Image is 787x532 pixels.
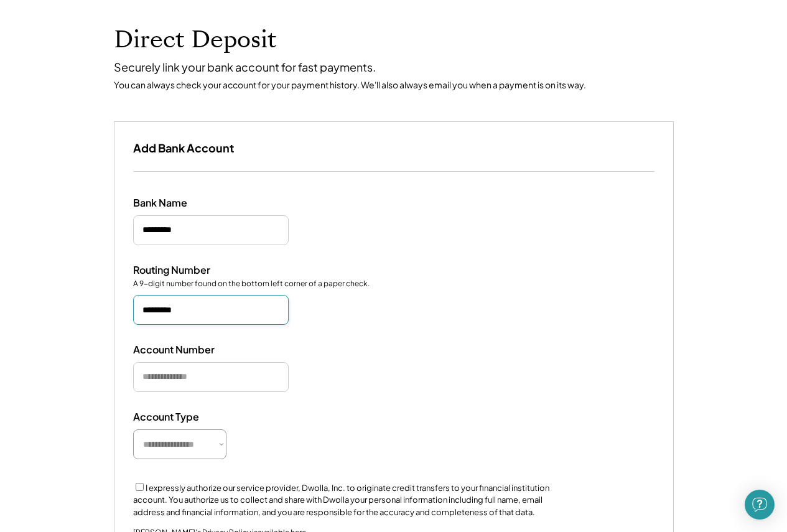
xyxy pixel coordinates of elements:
[133,483,549,517] label: I expressly authorize our service provider, Dwolla, Inc. to originate credit transfers to your fi...
[133,197,258,210] div: Bank Name
[114,60,674,74] div: Securely link your bank account for fast payments.
[133,411,258,424] div: Account Type
[133,343,258,357] div: Account Number
[745,490,775,520] div: Open Intercom Messenger
[133,264,258,277] div: Routing Number
[133,141,234,155] h3: Add Bank Account
[114,79,674,90] div: You can always check your account for your payment history. We'll also always email you when a pa...
[133,279,370,289] div: A 9-digit number found on the bottom left corner of a paper check.
[114,26,674,55] h1: Direct Deposit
